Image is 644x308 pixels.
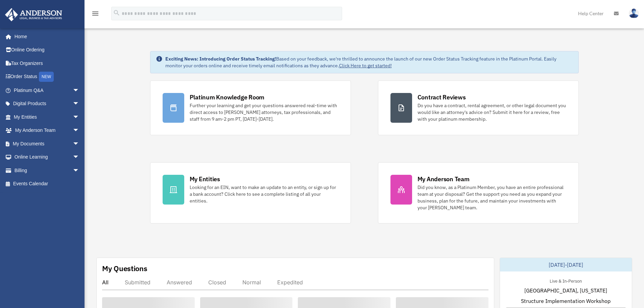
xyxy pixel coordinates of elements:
img: User Pic [629,8,639,18]
a: Events Calendar [5,177,90,191]
div: Expedited [277,279,303,286]
div: Did you know, as a Platinum Member, you have an entire professional team at your disposal? Get th... [418,184,566,211]
span: Structure Implementation Workshop [521,297,611,305]
strong: Exciting News: Introducing Order Status Tracking! [165,56,276,62]
a: My Entities Looking for an EIN, want to make an update to an entity, or sign up for a bank accoun... [150,162,351,223]
a: menu [91,12,99,18]
div: [DATE]-[DATE] [500,258,632,271]
span: arrow_drop_down [73,124,86,138]
a: Click Here to get started! [339,63,392,69]
span: arrow_drop_down [73,150,86,164]
div: Live & In-Person [544,277,587,284]
div: Contract Reviews [418,93,466,101]
a: Platinum Q&Aarrow_drop_down [5,84,90,97]
span: arrow_drop_down [73,97,86,111]
div: NEW [39,72,54,82]
div: Platinum Knowledge Room [190,93,265,101]
div: Do you have a contract, rental agreement, or other legal document you would like an attorney's ad... [418,102,566,122]
a: Billingarrow_drop_down [5,164,90,177]
div: My Entities [190,175,220,183]
div: Answered [167,279,192,286]
a: My Anderson Team Did you know, as a Platinum Member, you have an entire professional team at your... [378,162,579,223]
div: Based on your feedback, we're thrilled to announce the launch of our new Order Status Tracking fe... [165,55,573,69]
a: Home [5,30,86,43]
a: My Entitiesarrow_drop_down [5,110,90,124]
div: All [102,279,109,286]
div: Submitted [125,279,150,286]
a: My Anderson Teamarrow_drop_down [5,124,90,137]
a: My Documentsarrow_drop_down [5,137,90,150]
span: arrow_drop_down [73,110,86,124]
a: Digital Productsarrow_drop_down [5,97,90,111]
img: Anderson Advisors Platinum Portal [3,8,64,21]
div: My Questions [102,263,147,274]
div: Closed [208,279,226,286]
a: Platinum Knowledge Room Further your learning and get your questions answered real-time with dire... [150,80,351,135]
a: Online Ordering [5,43,90,57]
a: Online Learningarrow_drop_down [5,150,90,164]
a: Contract Reviews Do you have a contract, rental agreement, or other legal document you would like... [378,80,579,135]
span: arrow_drop_down [73,137,86,151]
i: search [113,9,120,17]
a: Order StatusNEW [5,70,90,84]
span: arrow_drop_down [73,84,86,97]
i: menu [91,9,99,18]
div: Normal [242,279,261,286]
span: [GEOGRAPHIC_DATA], [US_STATE] [524,286,607,294]
span: arrow_drop_down [73,164,86,177]
a: Tax Organizers [5,56,90,70]
div: Looking for an EIN, want to make an update to an entity, or sign up for a bank account? Click her... [190,184,338,204]
div: Further your learning and get your questions answered real-time with direct access to [PERSON_NAM... [190,102,338,122]
div: My Anderson Team [418,175,470,183]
